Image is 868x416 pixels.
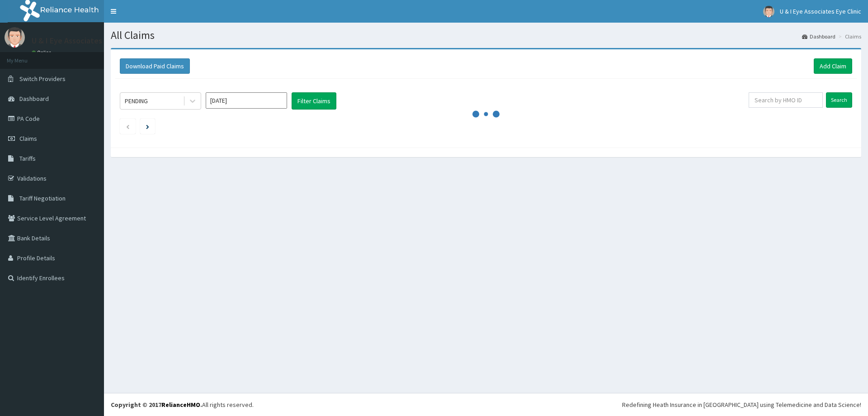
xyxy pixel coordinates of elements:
input: Select Month and Year [206,92,287,109]
a: Add Claim [814,58,852,74]
a: Previous page [126,122,130,130]
svg: audio-loading [472,100,500,128]
div: Redefining Heath Insurance in [GEOGRAPHIC_DATA] using Telemedicine and Data Science! [622,400,861,409]
a: RelianceHMO [161,401,200,409]
span: Switch Providers [19,75,66,83]
span: U & I Eye Associates Eye Clinic [780,7,861,15]
span: Tariff Negotiation [19,194,66,202]
button: Filter Claims [292,92,336,110]
img: User Image [5,27,25,48]
a: Dashboard [802,33,835,40]
h1: All Claims [111,29,861,41]
a: Online [32,49,53,56]
div: PENDING [125,96,148,105]
span: Claims [19,134,37,143]
p: U & I Eye Associates Eye Clinic [32,37,137,45]
span: Dashboard [19,95,49,103]
li: Claims [836,33,861,40]
img: User Image [763,6,774,17]
footer: All rights reserved. [104,393,868,416]
a: Next page [146,122,149,130]
input: Search [826,92,852,108]
span: Tariffs [19,154,36,163]
input: Search by HMO ID [749,92,823,108]
strong: Copyright © 2017 . [111,401,202,409]
button: Download Paid Claims [120,58,190,74]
